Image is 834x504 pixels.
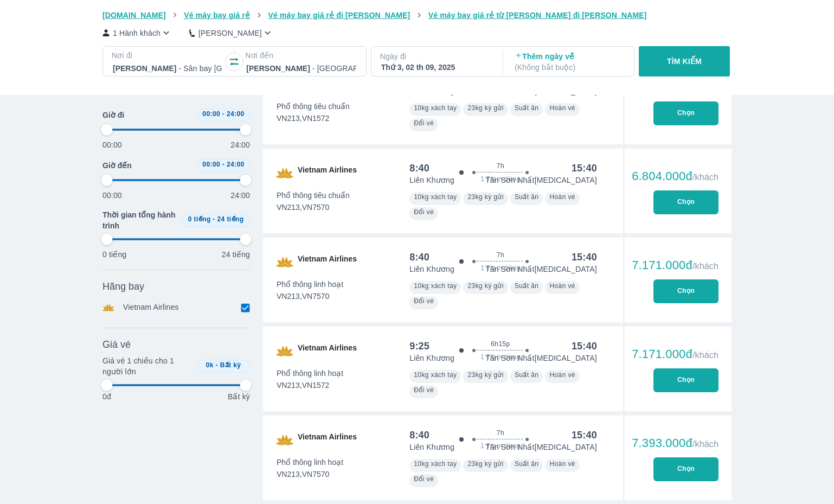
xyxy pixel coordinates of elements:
[409,251,429,264] div: 8:40
[467,460,503,468] span: 23kg ký gửi
[102,338,131,351] span: Giá vé
[222,161,224,168] span: -
[428,11,647,20] span: Vé máy bay giá rẻ từ [PERSON_NAME] đi [PERSON_NAME]
[276,253,293,271] img: VN
[632,437,718,450] div: 7.393.000đ
[414,119,434,127] span: Đổi vé
[692,439,718,449] span: /khách
[515,193,539,201] span: Suất ăn
[102,190,122,201] p: 00:00
[467,104,503,112] span: 23kg ký gửi
[692,173,718,182] span: /khách
[414,104,457,112] span: 10kg xách tay
[102,139,122,150] p: 00:00
[667,56,702,67] p: TÌM KIẾM
[409,340,429,353] div: 9:25
[202,161,220,168] span: 00:00
[515,460,539,468] span: Suất ăn
[227,161,245,168] span: 24:00
[268,11,410,20] span: Vé máy bay giá rẻ đi [PERSON_NAME]
[549,371,575,379] span: Hoàn vé
[632,348,718,361] div: 7.171.000đ
[298,164,357,182] span: Vietnam Airlines
[298,342,357,360] span: Vietnam Airlines
[102,280,144,293] span: Hãng bay
[277,469,343,480] span: VN213,VN7570
[653,101,718,125] button: Chọn
[497,162,504,170] span: 7h
[245,50,357,61] p: Nơi đến
[222,249,250,260] p: 24 tiếng
[409,175,454,186] p: Liên Khương
[276,164,293,182] img: VN
[230,190,250,201] p: 24:00
[380,51,492,62] p: Ngày đi
[653,279,718,303] button: Chọn
[632,170,718,183] div: 6.804.000đ
[515,104,539,112] span: Suất ăn
[414,208,434,216] span: Đổi vé
[467,371,503,379] span: 23kg ký gửi
[112,50,223,61] p: Nơi đi
[102,27,172,39] button: 1 Hành khách
[485,353,597,363] p: Tân Sơn Nhất [MEDICAL_DATA]
[549,104,575,112] span: Hoàn vé
[277,380,343,391] span: VN213,VN1572
[414,475,434,483] span: Đổi vé
[692,350,718,360] span: /khách
[213,215,215,223] span: -
[102,209,177,231] span: Thời gian tổng hành trình
[409,353,454,363] p: Liên Khương
[409,162,429,175] div: 8:40
[485,442,597,452] p: Tân Sơn Nhất [MEDICAL_DATA]
[639,46,729,76] button: TÌM KIẾM
[653,368,718,392] button: Chọn
[497,251,504,259] span: 7h
[102,355,193,377] p: Giá vé 1 chiều cho 1 người lớn
[277,291,343,302] span: VN213,VN7570
[485,175,597,186] p: Tân Sơn Nhất [MEDICAL_DATA]
[230,139,250,150] p: 24:00
[572,162,597,175] div: 15:40
[113,28,161,39] p: 1 Hành khách
[653,190,718,214] button: Chọn
[692,261,718,271] span: /khách
[549,282,575,290] span: Hoàn vé
[409,429,429,442] div: 8:40
[414,193,457,201] span: 10kg xách tay
[277,113,350,124] span: VN213,VN1572
[409,442,454,452] p: Liên Khương
[277,279,343,290] span: Phổ thông linh hoạt
[549,460,575,468] span: Hoàn vé
[497,429,504,437] span: 7h
[277,190,350,201] span: Phổ thông tiêu chuẩn
[491,340,510,348] span: 6h15p
[276,431,293,449] img: VN
[227,110,245,118] span: 24:00
[414,460,457,468] span: 10kg xách tay
[216,361,218,369] span: -
[572,429,597,442] div: 15:40
[409,264,454,275] p: Liên Khương
[217,215,244,223] span: 24 tiếng
[276,342,293,360] img: VN
[222,110,224,118] span: -
[515,51,624,73] p: Thêm ngày về
[102,110,124,120] span: Giờ đi
[228,391,250,402] p: Bất kỳ
[515,371,539,379] span: Suất ăn
[467,282,503,290] span: 23kg ký gửi
[414,297,434,305] span: Đổi vé
[102,10,732,21] nav: breadcrumb
[220,361,241,369] span: Bất kỳ
[102,391,111,402] p: 0đ
[515,282,539,290] span: Suất ăn
[414,386,434,394] span: Đổi vé
[414,371,457,379] span: 10kg xách tay
[467,193,503,201] span: 23kg ký gửi
[653,457,718,481] button: Chọn
[123,302,179,314] p: Vietnam Airlines
[298,253,357,271] span: Vietnam Airlines
[202,110,220,118] span: 00:00
[298,431,357,449] span: Vietnam Airlines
